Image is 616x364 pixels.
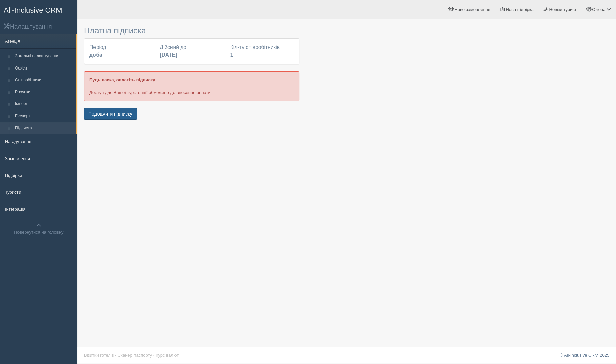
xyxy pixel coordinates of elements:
a: Курс валют [156,353,179,358]
a: All-Inclusive CRM [0,0,77,19]
div: Доступ для Вашої турагенції обмежено до внесення оплати [84,71,299,101]
a: Співробітники [12,74,76,86]
span: Олена [592,7,605,12]
span: · [115,353,116,358]
div: Кіл-ть співробітників [227,44,297,59]
a: Підписка [12,122,76,134]
a: Експорт [12,110,76,122]
button: Подовжити підписку [84,108,137,120]
b: Будь ласка, оплатіть підписку [89,77,155,82]
a: Сканер паспорту [118,353,152,358]
span: All-Inclusive CRM [4,6,62,14]
h3: Платна підписка [84,26,299,35]
span: · [153,353,155,358]
b: доба [89,52,102,58]
span: Нове замовлення [454,7,490,12]
a: Імпорт [12,98,76,110]
b: [DATE] [160,52,177,58]
a: Загальні налаштування [12,50,76,62]
div: Дійсний до [156,44,227,59]
a: Рахунки [12,86,76,98]
b: 1 [230,52,233,58]
a: Офіси [12,62,76,75]
a: © All-Inclusive CRM 2025 [560,353,609,358]
span: Новий турист [549,7,576,12]
span: Нова підбірка [506,7,534,12]
a: Візитки готелів [84,353,114,358]
div: Період [86,44,156,59]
